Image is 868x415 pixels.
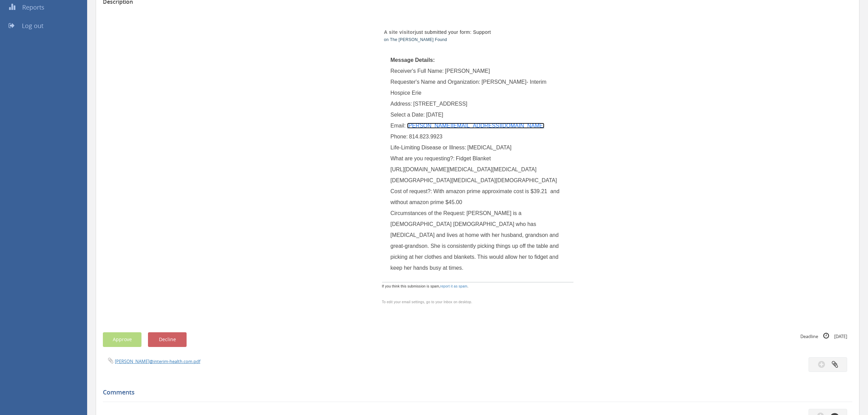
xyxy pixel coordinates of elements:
span: What are you requesting?: [391,156,455,161]
button: Approve [103,332,141,347]
span: Phone: [391,134,408,139]
span: Reports [22,3,44,11]
span: [PERSON_NAME] is a [DEMOGRAPHIC_DATA] [DEMOGRAPHIC_DATA] who has [MEDICAL_DATA] and lives at home... [391,210,560,271]
span: Select a Date: [391,112,425,118]
span: Log out [22,22,43,30]
span: Circumstances of the Request: [391,210,465,216]
span: [PERSON_NAME] [445,68,490,74]
span: Message Details: [391,57,435,63]
span: on [384,37,389,42]
small: Deadline [DATE] [800,332,847,340]
span: Email: [391,123,406,129]
span: To edit your email settings, go to your Inbox on desktop. [382,300,472,304]
span: Life-Limiting Disease or Illness: [391,145,466,150]
span: If you think this submission is spam, . [382,284,469,289]
span: Fidget Blanket [URL][DOMAIN_NAME][MEDICAL_DATA][MEDICAL_DATA][DEMOGRAPHIC_DATA][MEDICAL_DATA][DEM... [391,156,557,183]
span: just submitted your form: Support [384,29,491,35]
a: [PERSON_NAME][EMAIL_ADDRESS][DOMAIN_NAME] [407,123,545,129]
span: Requester's Name and Organization: [391,79,480,85]
span: [DATE] [426,112,443,118]
span: Receiver's Full Name: [391,68,444,74]
span: Cost of request?: [391,188,432,194]
strong: A site visitor [384,29,415,35]
span: With amazon prime approximate cost is $39.21 and without amazon prime $45.00 [391,188,561,205]
span: [STREET_ADDRESS] [413,101,467,107]
span: Address: [391,101,412,107]
span: [MEDICAL_DATA] [467,145,512,150]
a: [PERSON_NAME]@interim-health.com.pdf [115,358,200,364]
span: [PERSON_NAME]- Interim Hospice Erie [391,79,548,96]
a: The [PERSON_NAME] Found [390,37,447,42]
h5: Comments [103,389,847,396]
a: report it as spam [440,284,467,288]
span: 814.823.9923 [409,134,443,139]
button: Decline [148,332,187,347]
